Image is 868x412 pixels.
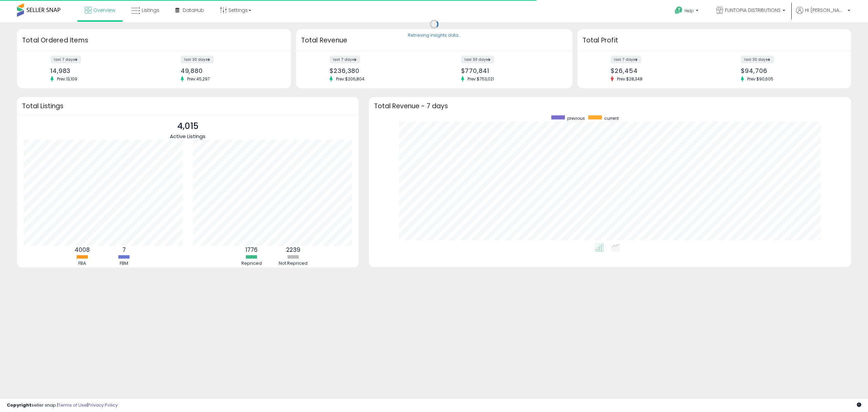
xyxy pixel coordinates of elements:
b: 1776 [245,246,258,254]
a: Help [669,1,705,22]
div: $26,454 [611,67,709,74]
span: current [604,115,619,121]
h3: Total Profit [583,36,846,45]
p: 4,015 [170,120,205,133]
div: FBA [62,260,103,267]
div: $770,841 [461,67,560,74]
h3: Total Revenue - 7 days [374,104,846,109]
label: last 30 days [461,56,494,63]
span: Prev: 13,109 [54,76,81,82]
span: Prev: $753,021 [464,76,497,82]
span: Prev: 45,297 [184,76,213,82]
span: Prev: $90,605 [744,76,777,82]
span: Help [685,8,694,14]
span: Prev: $28,348 [614,76,646,82]
span: DataHub [183,7,204,14]
div: Retrieving insights data.. [408,33,460,39]
h3: Total Ordered Items [22,36,286,45]
b: 7 [122,246,126,254]
div: 49,880 [181,67,279,74]
a: Hi [PERSON_NAME] [796,7,850,22]
div: 14,983 [51,67,149,74]
label: last 30 days [181,56,214,63]
label: last 7 days [330,56,360,63]
div: FBM [104,260,144,267]
span: Active Listings [170,133,205,140]
span: previous [567,115,585,121]
h3: Total Revenue [301,36,567,45]
div: Not Repriced [273,260,314,267]
span: Overview [93,7,115,14]
div: $236,380 [330,67,429,74]
label: last 7 days [51,56,81,63]
span: FUNTOPIA DISTRIBUTIONS [725,7,781,14]
h3: Total Listings [22,104,354,109]
i: Get Help [674,6,683,15]
span: Listings [142,7,159,14]
div: $94,706 [741,67,839,74]
label: last 30 days [741,56,774,63]
label: last 7 days [611,56,641,63]
span: Hi [PERSON_NAME] [805,7,846,14]
b: 2239 [286,246,300,254]
b: 4008 [75,246,90,254]
div: Repriced [231,260,272,267]
span: Prev: $206,804 [333,76,368,82]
